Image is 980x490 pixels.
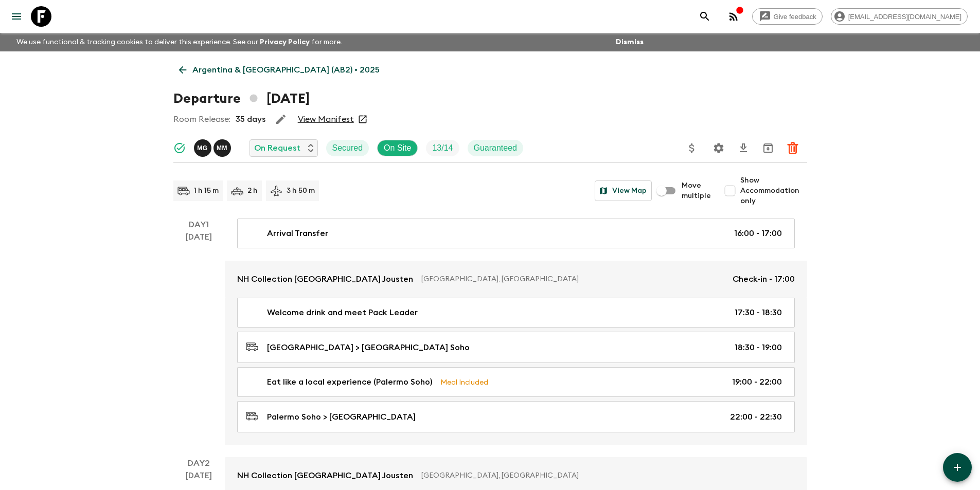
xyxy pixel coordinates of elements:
[225,261,807,298] a: NH Collection [GEOGRAPHIC_DATA] Jousten[GEOGRAPHIC_DATA], [GEOGRAPHIC_DATA]Check-in - 17:00
[237,332,795,363] a: [GEOGRAPHIC_DATA] > [GEOGRAPHIC_DATA] Soho18:30 - 19:00
[194,186,219,196] p: 1 h 15 m
[732,376,782,388] p: 19:00 - 22:00
[782,138,803,158] button: Delete
[267,376,432,388] p: Eat like a local experience (Palermo Soho)
[237,367,795,397] a: Eat like a local experience (Palermo Soho)Meal Included19:00 - 22:00
[474,142,518,154] p: Guaranteed
[730,411,782,423] p: 22:00 - 22:30
[298,114,354,124] a: View Manifest
[752,8,823,25] a: Give feedback
[733,273,795,285] p: Check-in - 17:00
[237,219,795,248] a: Arrival Transfer16:00 - 17:00
[217,144,227,152] p: M M
[6,6,27,27] button: menu
[377,140,418,156] div: On Site
[735,341,782,354] p: 18:30 - 19:00
[768,13,822,21] span: Give feedback
[173,113,230,125] p: Room Release:
[595,180,652,201] button: View Map
[237,469,413,482] p: NH Collection [GEOGRAPHIC_DATA] Jousten
[421,470,787,481] p: [GEOGRAPHIC_DATA], [GEOGRAPHIC_DATA]
[843,13,967,21] span: [EMAIL_ADDRESS][DOMAIN_NAME]
[173,219,225,231] p: Day 1
[173,142,186,154] svg: Synced Successfully
[197,144,208,152] p: M G
[236,113,265,125] p: 35 days
[332,142,363,154] p: Secured
[426,140,459,156] div: Trip Fill
[384,142,411,154] p: On Site
[254,142,300,154] p: On Request
[733,138,754,158] button: Download CSV
[237,401,795,432] a: Palermo Soho > [GEOGRAPHIC_DATA]22:00 - 22:30
[287,186,315,196] p: 3 h 50 m
[735,306,782,319] p: 17:30 - 18:30
[740,175,807,206] span: Show Accommodation only
[194,139,233,157] button: MGMM
[613,35,646,49] button: Dismiss
[734,227,782,240] p: 16:00 - 17:00
[758,138,778,158] button: Archive (Completed, Cancelled or Unsynced Departures only)
[267,227,328,240] p: Arrival Transfer
[237,273,413,285] p: NH Collection [GEOGRAPHIC_DATA] Jousten
[194,142,233,151] span: Marcella Granatiere, Matias Molina
[326,140,369,156] div: Secured
[440,376,488,388] p: Meal Included
[682,180,711,201] span: Move multiple
[267,306,418,319] p: Welcome drink and meet Pack Leader
[173,457,225,469] p: Day 2
[260,39,310,46] a: Privacy Policy
[267,411,416,423] p: Palermo Soho > [GEOGRAPHIC_DATA]
[192,64,380,76] p: Argentina & [GEOGRAPHIC_DATA] (AB2) • 2025
[237,298,795,328] a: Welcome drink and meet Pack Leader17:30 - 18:30
[708,138,729,158] button: Settings
[173,88,310,109] h1: Departure [DATE]
[173,60,385,80] a: Argentina & [GEOGRAPHIC_DATA] (AB2) • 2025
[267,341,470,354] p: [GEOGRAPHIC_DATA] > [GEOGRAPHIC_DATA] Soho
[186,231,212,445] div: [DATE]
[682,138,702,158] button: Update Price, Early Bird Discount and Costs
[432,142,453,154] p: 13 / 14
[421,274,724,284] p: [GEOGRAPHIC_DATA], [GEOGRAPHIC_DATA]
[12,33,346,51] p: We use functional & tracking cookies to deliver this experience. See our for more.
[831,8,968,25] div: [EMAIL_ADDRESS][DOMAIN_NAME]
[694,6,715,27] button: search adventures
[247,186,258,196] p: 2 h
